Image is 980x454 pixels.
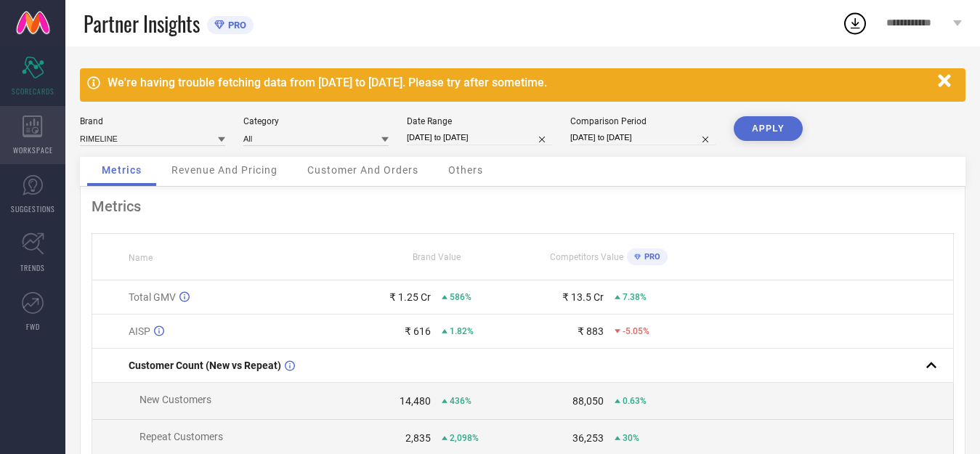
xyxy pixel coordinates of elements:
span: New Customers [139,394,211,405]
div: 2,835 [405,432,431,444]
span: Revenue And Pricing [171,164,278,176]
span: 1.82% [450,326,474,336]
span: 30% [623,433,639,443]
span: Total GMV [129,291,176,303]
div: Open download list [842,10,868,36]
span: Customer And Orders [307,164,418,176]
div: Brand [80,116,225,126]
span: PRO [641,252,660,262]
input: Select comparison period [570,130,716,145]
span: Brand Value [413,252,461,262]
span: AISP [129,325,150,337]
span: 2,098% [450,433,479,443]
div: ₹ 1.25 Cr [389,291,431,303]
input: Select date range [407,130,552,145]
div: Date Range [407,116,552,126]
span: Metrics [102,164,142,176]
span: SCORECARDS [12,86,54,97]
div: We're having trouble fetching data from [DATE] to [DATE]. Please try after sometime. [108,76,931,89]
div: Category [243,116,389,126]
span: FWD [26,321,40,332]
span: Name [129,253,153,263]
div: ₹ 883 [578,325,604,337]
button: APPLY [734,116,803,141]
div: 36,253 [572,432,604,444]
div: 14,480 [400,395,431,407]
div: Comparison Period [570,116,716,126]
span: Competitors Value [550,252,623,262]
div: ₹ 616 [405,325,431,337]
span: Partner Insights [84,9,200,38]
span: WORKSPACE [13,145,53,155]
span: -5.05% [623,326,649,336]
span: TRENDS [20,262,45,273]
span: 7.38% [623,292,647,302]
span: 0.63% [623,396,647,406]
span: Customer Count (New vs Repeat) [129,360,281,371]
div: Metrics [92,198,954,215]
span: Others [448,164,483,176]
span: SUGGESTIONS [11,203,55,214]
span: 586% [450,292,471,302]
span: 436% [450,396,471,406]
span: PRO [224,20,246,31]
span: Repeat Customers [139,431,223,442]
div: ₹ 13.5 Cr [562,291,604,303]
div: 88,050 [572,395,604,407]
